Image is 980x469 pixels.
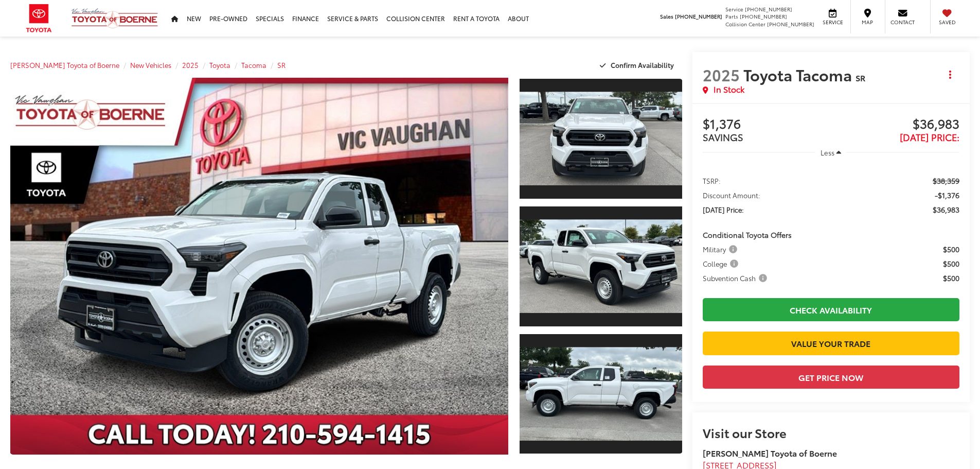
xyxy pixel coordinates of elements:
[703,447,837,459] strong: [PERSON_NAME] Toyota of Boerne
[943,244,959,254] span: $500
[831,117,959,132] span: $36,983
[518,92,683,185] img: 2025 Toyota Tacoma SR
[933,176,959,186] span: $38,359
[520,205,682,327] a: Expand Photo 2
[725,12,738,20] span: Parts
[518,347,683,440] img: 2025 Toyota Tacoma SR
[182,60,199,70] a: 2025
[703,190,760,200] span: Discount Amount:
[740,12,787,20] span: [PHONE_NUMBER]
[241,60,266,70] a: Tacoma
[10,78,508,455] a: Expand Photo 0
[520,333,682,455] a: Expand Photo 3
[703,176,721,186] span: TSRP:
[703,273,771,283] button: Subvention Cash
[703,366,959,389] button: Get Price Now
[703,298,959,321] a: Check Availability
[890,19,915,26] span: Contact
[933,204,959,215] span: $36,983
[714,83,744,95] span: In Stock
[703,258,740,269] span: College
[675,12,722,20] span: [PHONE_NUMBER]
[277,60,286,70] a: SR
[703,258,742,269] button: College
[703,273,769,283] span: Subvention Cash
[856,72,865,83] span: SR
[703,244,739,254] span: Military
[725,5,743,13] span: Service
[10,60,119,70] a: [PERSON_NAME] Toyota of Boerne
[856,19,879,26] span: Map
[767,20,814,28] span: [PHONE_NUMBER]
[594,56,682,74] button: Confirm Availability
[949,71,951,79] span: dropdown dots
[518,220,683,313] img: 2025 Toyota Tacoma SR
[703,63,740,85] span: 2025
[611,60,674,70] span: Confirm Availability
[703,130,743,144] span: SAVINGS
[703,332,959,355] a: Value Your Trade
[5,76,513,457] img: 2025 Toyota Tacoma SR
[821,148,834,157] span: Less
[703,230,792,240] span: Conditional Toyota Offers
[743,63,856,85] span: Toyota Tacoma
[941,65,959,83] button: Actions
[520,78,682,200] a: Expand Photo 1
[71,8,158,29] img: Vic Vaughan Toyota of Boerne
[943,258,959,269] span: $500
[821,19,844,26] span: Service
[703,204,744,215] span: [DATE] Price:
[936,19,958,26] span: Saved
[209,60,230,70] a: Toyota
[703,244,741,254] button: Military
[943,273,959,283] span: $500
[660,12,673,20] span: Sales
[935,190,959,200] span: -$1,376
[703,117,831,132] span: $1,376
[703,426,959,439] h2: Visit our Store
[130,60,171,70] a: New Vehicles
[815,143,846,162] button: Less
[725,20,765,28] span: Collision Center
[745,5,792,13] span: [PHONE_NUMBER]
[900,130,959,144] span: [DATE] Price:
